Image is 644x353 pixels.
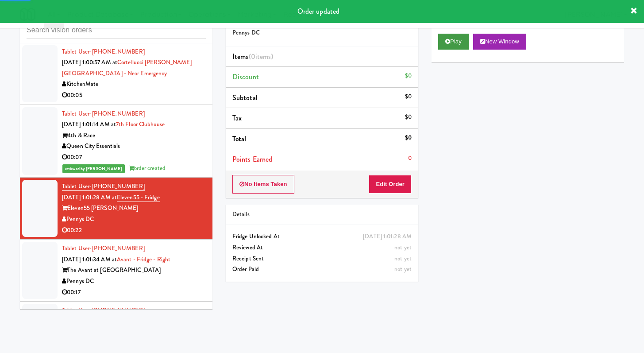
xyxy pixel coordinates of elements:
div: Eleven55 [PERSON_NAME] [62,203,206,214]
div: [DATE] 1:01:28 AM [363,231,412,242]
a: Tablet User· [PHONE_NUMBER] [62,109,145,118]
span: [DATE] 1:01:34 AM at [62,255,117,264]
div: 00:07 [62,152,206,163]
li: Tablet User· [PHONE_NUMBER][DATE] 1:00:57 AM atCortellucci [PERSON_NAME][GEOGRAPHIC_DATA] - near ... [20,43,212,105]
span: reviewed by [PERSON_NAME] [62,164,125,173]
span: Discount [232,72,259,82]
li: Tablet User· [PHONE_NUMBER][DATE] 1:01:14 AM at7th Floor Clubhouse4th & RaceQueen City Essentials... [20,105,212,178]
input: Search vision orders [27,22,206,39]
li: Tablet User· [PHONE_NUMBER][DATE] 1:01:34 AM atAvant - Fridge - RightThe Avant at [GEOGRAPHIC_DAT... [20,240,212,302]
span: · [PHONE_NUMBER] [89,47,145,56]
span: Total [232,134,247,144]
div: Reviewed At [232,242,412,253]
button: New Window [473,34,526,50]
a: Tablet User· [PHONE_NUMBER] [62,182,145,191]
span: [DATE] 1:00:57 AM at [62,58,117,66]
span: [DATE] 1:01:14 AM at [62,120,116,128]
span: · [PHONE_NUMBER] [89,244,145,252]
h5: Pennys DC [232,30,412,36]
a: 7th Floor Clubhouse [116,120,165,128]
div: 00:22 [62,225,206,236]
a: Tablet User· [PHONE_NUMBER] [62,47,145,56]
span: · [PHONE_NUMBER] [89,109,145,118]
a: Tablet User· [PHONE_NUMBER] [62,306,145,314]
div: Queen City Essentials [62,141,206,152]
div: Details [232,209,412,220]
li: Tablet User· [PHONE_NUMBER][DATE] 1:01:28 AM atEleven55 - FridgeEleven55 [PERSON_NAME]Pennys DC00:22 [20,178,212,240]
span: Tax [232,113,242,123]
span: not yet [394,243,412,252]
button: No Items Taken [232,175,294,194]
a: Tablet User· [PHONE_NUMBER] [62,244,145,252]
span: not yet [394,265,412,273]
span: · [PHONE_NUMBER] [89,182,145,190]
div: Fridge Unlocked At [232,231,412,242]
span: Items [232,51,273,62]
span: · [PHONE_NUMBER] [89,306,145,314]
a: Cortellucci [PERSON_NAME][GEOGRAPHIC_DATA] - near Emergency [62,58,192,78]
a: Avant - Fridge - Right [117,255,170,264]
div: $0 [405,132,412,144]
span: (0 ) [249,51,274,62]
span: Points Earned [232,154,272,164]
ng-pluralize: items [255,51,271,62]
div: 00:17 [62,287,206,298]
button: Edit Order [369,175,412,194]
div: $0 [405,91,412,102]
div: KitchenMate [62,79,206,90]
button: Play [438,34,469,50]
span: not yet [394,254,412,263]
div: $0 [405,112,412,123]
div: $0 [405,70,412,81]
div: Pennys DC [62,214,206,225]
div: The Avant at [GEOGRAPHIC_DATA] [62,265,206,276]
span: Subtotal [232,93,258,103]
span: [DATE] 1:01:28 AM at [62,193,117,202]
span: Order updated [297,6,339,16]
div: Order Paid [232,264,412,275]
span: order created [129,164,166,172]
a: Eleven55 - Fridge [117,193,160,202]
div: 0 [408,153,412,164]
div: Receipt Sent [232,253,412,264]
div: Pennys DC [62,276,206,287]
div: 4th & Race [62,130,206,141]
div: 00:05 [62,90,206,101]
